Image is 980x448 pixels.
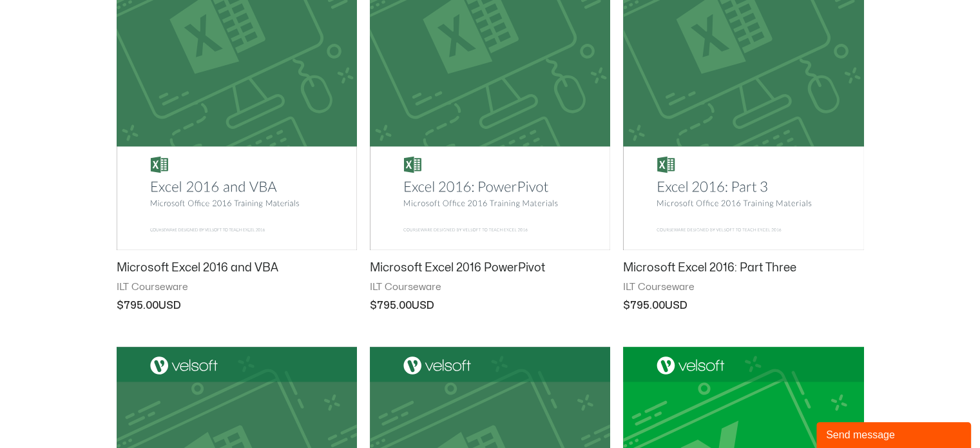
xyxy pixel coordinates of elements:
[117,260,357,275] h2: Microsoft Excel 2016 and VBA
[816,420,974,448] iframe: chat widget
[117,300,124,311] span: $
[623,260,863,281] a: Microsoft Excel 2016: Part Three
[623,281,863,294] span: ILT Courseware
[117,281,357,294] span: ILT Courseware
[370,281,610,294] span: ILT Courseware
[623,300,630,311] span: $
[623,260,863,275] h2: Microsoft Excel 2016: Part Three
[117,300,159,311] bdi: 795.00
[370,300,412,311] bdi: 795.00
[117,260,357,281] a: Microsoft Excel 2016 and VBA
[370,260,610,275] h2: Microsoft Excel 2016 PowerPivot
[370,300,377,311] span: $
[370,260,610,281] a: Microsoft Excel 2016 PowerPivot
[623,300,665,311] bdi: 795.00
